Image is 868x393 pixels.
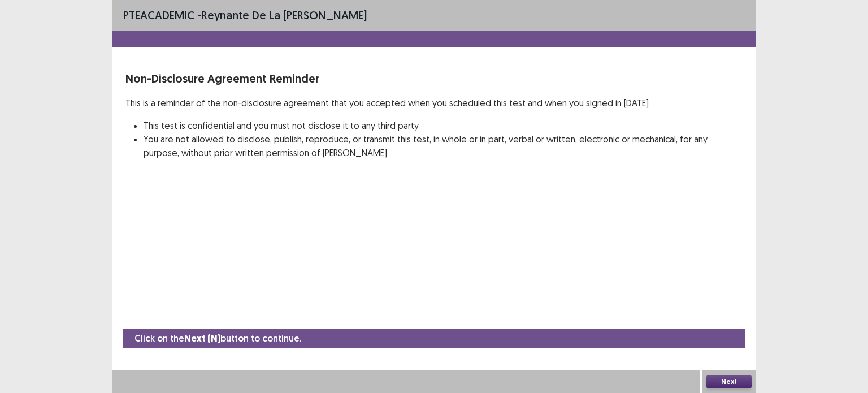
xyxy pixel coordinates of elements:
p: Click on the button to continue. [134,331,301,346]
p: This is a reminder of the non-disclosure agreement that you accepted when you scheduled this test... [125,96,743,110]
li: This test is confidential and you must not disclose it to any third party [144,119,743,132]
p: Non-Disclosure Agreement Reminder [125,70,743,87]
strong: Next (N) [184,332,220,344]
span: PTE academic [123,8,194,22]
button: Next [706,375,752,388]
li: You are not allowed to disclose, publish, reproduce, or transmit this test, in whole or in part, ... [144,132,743,159]
p: - Reynante De la [PERSON_NAME] [123,7,367,24]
